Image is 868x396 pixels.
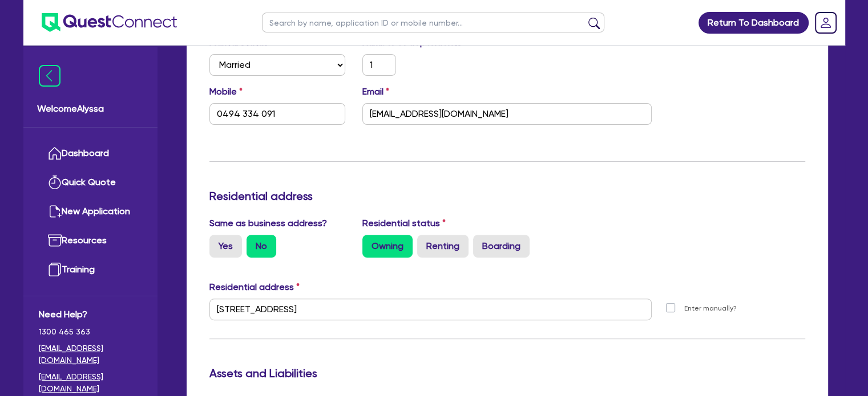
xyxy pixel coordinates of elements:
img: icon-menu-close [39,65,60,87]
a: Training [39,255,142,284]
label: Residential status [362,217,446,230]
a: [EMAIL_ADDRESS][DOMAIN_NAME] [39,342,142,366]
label: Boarding [473,235,530,258]
a: [EMAIL_ADDRESS][DOMAIN_NAME] [39,371,142,395]
img: resources [48,234,62,247]
label: Email [362,85,389,99]
img: training [48,263,62,276]
label: Same as business address? [209,217,327,230]
img: new-application [48,205,62,218]
label: Owning [362,235,413,258]
span: 1300 465 363 [39,326,142,338]
label: Renting [417,235,469,258]
img: quest-connect-logo-blue [42,13,177,32]
label: Residential address [209,280,300,294]
a: Dashboard [39,139,142,168]
label: Mobile [209,85,243,99]
a: Dropdown toggle [811,8,841,38]
img: quick-quote [48,175,62,189]
span: Welcome Alyssa [37,102,144,116]
input: Search by name, application ID or mobile number... [262,13,604,32]
a: Return To Dashboard [699,12,809,34]
label: No [247,235,276,258]
span: Need Help? [39,308,142,321]
a: Quick Quote [39,168,142,197]
h3: Residential address [209,189,805,203]
h3: Assets and Liabilities [209,366,805,380]
a: New Application [39,197,142,226]
label: Yes [209,235,242,258]
label: Enter manually? [684,303,737,314]
a: Resources [39,226,142,255]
